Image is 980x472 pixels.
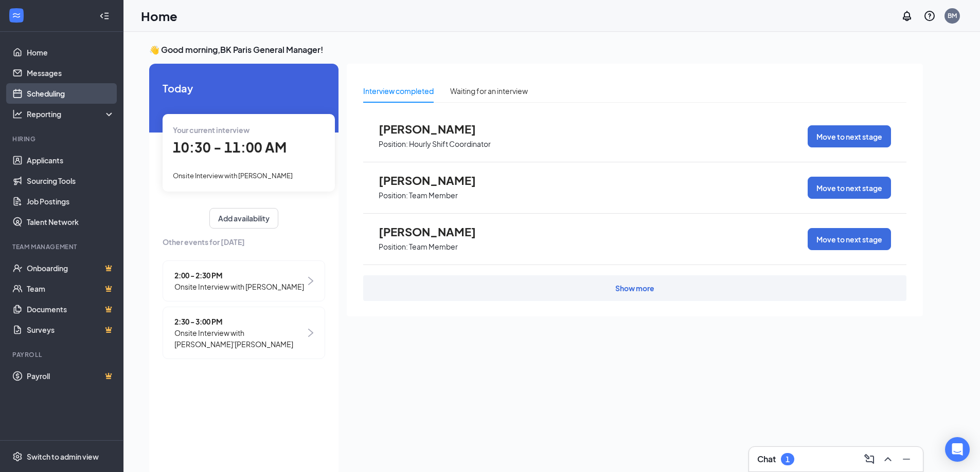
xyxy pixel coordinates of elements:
a: SurveysCrown [27,319,115,340]
span: 10:30 - 11:00 AM [173,139,287,156]
a: Scheduling [27,83,115,104]
div: Team Management [12,242,113,251]
div: Waiting for an interview [450,85,528,97]
p: Position: [379,242,408,252]
p: Position: [379,191,408,200]
svg: Minimize [900,453,913,465]
svg: WorkstreamLogo [11,10,22,21]
a: Messages [27,63,115,83]
span: Your current interview [173,125,250,135]
span: Other events for [DATE] [163,236,325,248]
button: Minimize [898,451,915,467]
span: [PERSON_NAME] [379,225,492,238]
span: Today [163,80,325,96]
a: Sourcing Tools [27,171,115,191]
button: Add availability [209,208,278,229]
div: BM [948,11,957,20]
svg: QuestionInfo [923,10,936,22]
p: Team Member [409,191,458,200]
button: ComposeMessage [861,451,878,467]
p: Position: [379,139,408,149]
p: Hourly Shift Coordinator [409,139,491,149]
span: [PERSON_NAME] [379,122,492,136]
span: 2:00 - 2:30 PM [174,270,304,281]
a: Applicants [27,150,115,171]
p: Team Member [409,242,458,252]
button: ChevronUp [880,451,896,467]
svg: ComposeMessage [863,453,876,465]
a: TeamCrown [27,278,115,299]
span: [PERSON_NAME] [379,174,492,187]
div: Payroll [12,350,113,359]
a: Talent Network [27,212,115,232]
svg: Analysis [12,109,23,119]
div: Show more [615,283,654,293]
a: Job Postings [27,191,115,212]
button: Move to next stage [808,228,891,250]
div: 1 [786,455,790,464]
div: Hiring [12,135,113,143]
a: PayrollCrown [27,366,115,386]
span: Onsite Interview with [PERSON_NAME]'[PERSON_NAME] [174,327,306,350]
div: Reporting [27,109,115,119]
svg: Settings [12,451,23,462]
svg: ChevronUp [882,453,894,465]
span: 2:30 - 3:00 PM [174,316,306,327]
h1: Home [141,7,177,25]
h3: 👋 Good morning, BK Paris General Manager ! [149,44,923,55]
span: Onsite Interview with [PERSON_NAME] [174,281,304,292]
span: Onsite Interview with [PERSON_NAME] [173,172,293,180]
button: Move to next stage [808,125,891,147]
div: Open Intercom Messenger [945,437,970,462]
a: Home [27,42,115,63]
svg: Collapse [99,11,110,21]
svg: Notifications [901,10,913,22]
a: OnboardingCrown [27,258,115,278]
h3: Chat [757,454,776,465]
a: DocumentsCrown [27,299,115,319]
div: Interview completed [363,85,434,97]
button: Move to next stage [808,177,891,199]
div: Switch to admin view [27,451,99,462]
